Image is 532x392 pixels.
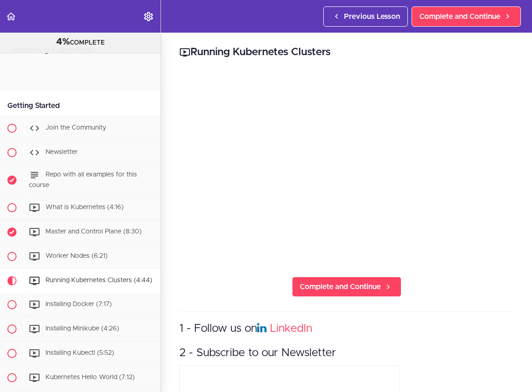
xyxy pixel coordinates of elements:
span: Complete and Continue [419,11,500,22]
h3: 1 - Follow us on [179,321,514,336]
span: Installing Minikube (4:26) [46,325,119,332]
span: Running Kubernetes Clusters (4:44) [46,277,152,284]
span: Kubernetes Hello World (7:12) [46,374,135,381]
span: Newsletter [46,149,78,155]
h3: 2 - Subscribe to our Newsletter [179,346,514,361]
span: Worker Nodes (6:21) [46,253,108,259]
span: Previous Lesson [344,11,400,22]
span: Installing Docker (7:17) [46,301,112,307]
svg: Back to course curriculum [6,11,17,22]
span: Master and Control Plane (8:30) [46,228,142,235]
a: Complete and Continue [412,6,521,27]
iframe: chat widget [475,335,532,378]
span: Repo with all examples for this course [29,171,137,188]
div: COMPLETE [11,36,149,48]
span: Installing Kubectl (5:52) [46,350,114,356]
span: What is Kubernetes (4:16) [46,204,124,210]
span: Complete and Continue [300,281,381,292]
span: Join the Community [46,125,106,131]
a: Complete and Continue [292,277,401,297]
a: Previous Lesson [323,6,408,27]
iframe: Video Player [179,74,514,262]
a: LinkedIn [270,323,312,334]
span: 4% [56,37,70,46]
h2: Running Kubernetes Clusters [179,45,514,60]
svg: Settings Menu [143,11,154,22]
